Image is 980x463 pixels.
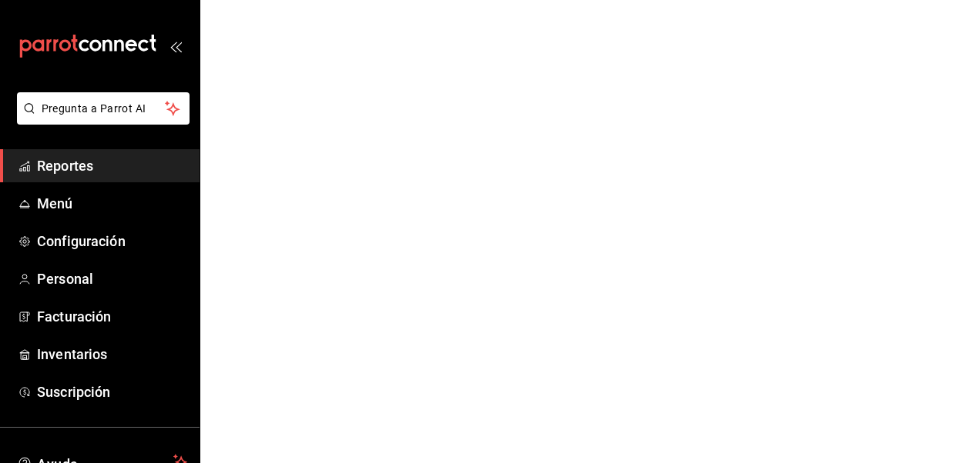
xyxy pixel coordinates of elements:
[169,40,182,52] button: open_drawer_menu
[17,92,190,125] button: Pregunta a Parrot AI
[42,101,166,117] span: Pregunta a Parrot AI
[37,155,187,176] span: Reportes
[37,268,187,289] span: Personal
[37,306,187,327] span: Facturación
[37,344,187,365] span: Inventarios
[37,381,187,402] span: Suscripción
[37,231,187,251] span: Configuración
[11,112,190,128] a: Pregunta a Parrot AI
[37,193,187,214] span: Menú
